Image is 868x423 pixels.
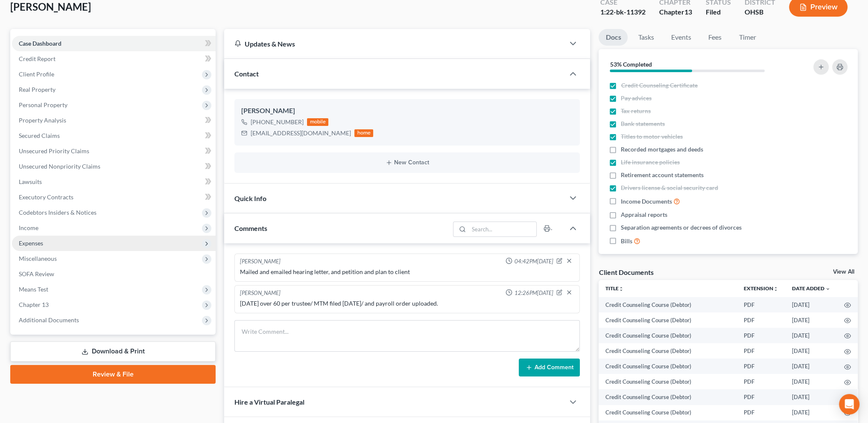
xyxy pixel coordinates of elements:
div: [PERSON_NAME] [241,106,573,116]
span: Unsecured Nonpriority Claims [19,163,100,170]
td: PDF [737,343,785,359]
td: Credit Counseling Course (Debtor) [599,343,737,359]
a: SOFA Review [12,266,216,282]
span: Life insurance policies [621,158,680,166]
a: Docs [599,29,628,46]
a: Extensionunfold_more [744,285,778,292]
div: home [354,129,373,137]
button: Add Comment [519,359,580,376]
span: Tax returns [621,107,651,115]
span: Client Profile [19,70,54,78]
td: Credit Counseling Course (Debtor) [599,389,737,405]
td: [DATE] [785,389,837,405]
td: [DATE] [785,359,837,374]
td: [DATE] [785,297,837,312]
strong: 53% Completed [610,61,652,68]
td: Credit Counseling Course (Debtor) [599,359,737,374]
td: [DATE] [785,312,837,328]
div: [PERSON_NAME] [240,289,281,298]
span: Comments [234,224,267,232]
td: [DATE] [785,328,837,343]
span: 12:26PM[DATE] [514,289,553,297]
span: Bills [621,237,632,245]
span: Drivers license & social security card [621,184,718,192]
a: Property Analysis [12,113,216,128]
button: New Contact [241,159,573,166]
a: Unsecured Nonpriority Claims [12,159,216,174]
a: Unsecured Priority Claims [12,143,216,159]
span: Recorded mortgages and deeds [621,145,703,154]
td: [DATE] [785,374,837,389]
span: Separation agreements or decrees of divorces [621,223,742,232]
div: Mailed and emailed hearing letter, and petition and plan to client [240,268,574,276]
a: Fees [701,29,728,46]
a: Events [664,29,698,46]
td: PDF [737,374,785,389]
span: 13 [684,8,692,16]
div: [PERSON_NAME] [240,257,281,266]
span: Real Property [19,86,56,93]
a: View All [833,269,854,275]
td: PDF [737,359,785,374]
td: Credit Counseling Course (Debtor) [599,374,737,389]
span: Contact [234,70,259,78]
span: Lawsuits [19,178,42,185]
a: Lawsuits [12,174,216,190]
div: Client Documents [599,268,653,277]
a: Download & Print [10,341,216,362]
span: Chapter 13 [19,301,49,308]
div: Chapter [659,7,692,17]
span: Pay advices [621,94,652,102]
div: Updates & News [234,39,554,48]
span: Secured Claims [19,132,60,139]
a: Titleunfold_more [605,285,624,292]
a: Credit Report [12,51,216,67]
td: PDF [737,312,785,328]
a: Secured Claims [12,128,216,143]
div: [EMAIL_ADDRESS][DOMAIN_NAME] [251,129,351,137]
td: [DATE] [785,343,837,359]
div: [PHONE_NUMBER] [251,118,304,126]
span: Personal Property [19,101,67,108]
a: Date Added expand_more [792,285,830,292]
span: Bank statements [621,120,665,128]
span: SOFA Review [19,270,54,277]
span: Titles to motor vehicles [621,132,683,141]
td: [DATE] [785,405,837,420]
span: Hire a Virtual Paralegal [234,398,304,406]
a: Timer [732,29,763,46]
div: mobile [307,118,328,126]
span: Quick Info [234,194,266,202]
td: PDF [737,297,785,312]
span: 04:42PM[DATE] [514,257,553,265]
i: expand_more [825,286,830,292]
i: unfold_more [773,286,778,292]
span: Income [19,224,38,231]
span: Credit Report [19,55,56,62]
span: Executory Contracts [19,193,73,201]
div: Open Intercom Messenger [839,394,859,414]
td: Credit Counseling Course (Debtor) [599,405,737,420]
input: Search... [469,222,537,236]
span: Property Analysis [19,117,66,124]
td: PDF [737,405,785,420]
td: PDF [737,389,785,405]
span: Appraisal reports [621,210,667,219]
span: Means Test [19,286,48,293]
span: [PERSON_NAME] [10,0,91,13]
span: Retirement account statements [621,171,704,179]
div: 1:22-bk-11392 [600,7,646,17]
span: Income Documents [621,197,672,206]
a: Tasks [631,29,660,46]
a: Case Dashboard [12,36,216,51]
span: Unsecured Priority Claims [19,147,89,155]
td: Credit Counseling Course (Debtor) [599,297,737,312]
div: OHSB [745,7,775,17]
td: Credit Counseling Course (Debtor) [599,328,737,343]
td: PDF [737,328,785,343]
span: Case Dashboard [19,40,61,47]
span: Expenses [19,239,43,247]
td: Credit Counseling Course (Debtor) [599,312,737,328]
span: Credit Counseling Certificate [621,81,697,90]
a: Review & File [10,365,216,384]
